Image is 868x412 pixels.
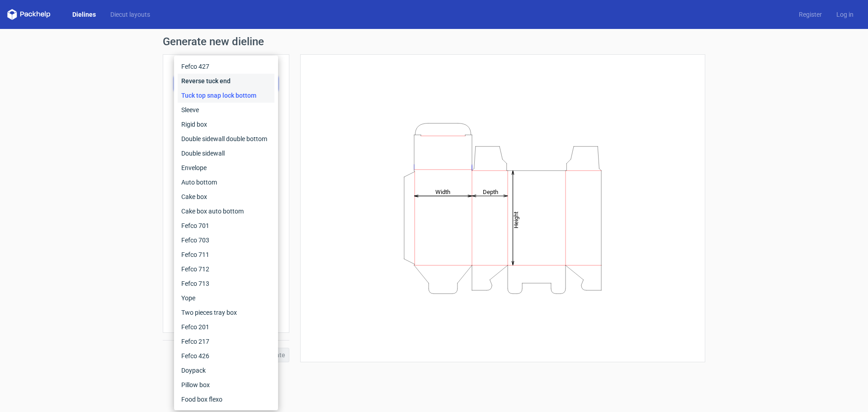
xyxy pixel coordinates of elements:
[178,59,274,74] div: Fefco 427
[178,88,274,103] div: Tuck top snap lock bottom
[178,117,274,132] div: Rigid box
[178,175,274,189] div: Auto bottom
[178,305,274,320] div: Two pieces tray box
[178,334,274,349] div: Fefco 217
[178,262,274,276] div: Fefco 712
[178,146,274,161] div: Double sidewall
[792,10,829,19] a: Register
[178,320,274,334] div: Fefco 201
[163,36,705,47] h1: Generate new dieline
[178,276,274,291] div: Fefco 713
[178,103,274,117] div: Sleeve
[178,204,274,218] div: Cake box auto bottom
[178,132,274,146] div: Double sidewall double bottom
[178,233,274,247] div: Fefco 703
[65,10,103,19] a: Dielines
[103,10,157,19] a: Diecut layouts
[178,161,274,175] div: Envelope
[513,211,519,228] tspan: Height
[178,392,274,407] div: Food box flexo
[178,189,274,204] div: Cake box
[178,349,274,363] div: Fefco 426
[178,291,274,305] div: Yope
[178,378,274,392] div: Pillow box
[178,218,274,233] div: Fefco 701
[829,10,861,19] a: Log in
[178,74,274,88] div: Reverse tuck end
[483,188,498,195] tspan: Depth
[178,363,274,378] div: Doypack
[178,247,274,262] div: Fefco 711
[435,188,450,195] tspan: Width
